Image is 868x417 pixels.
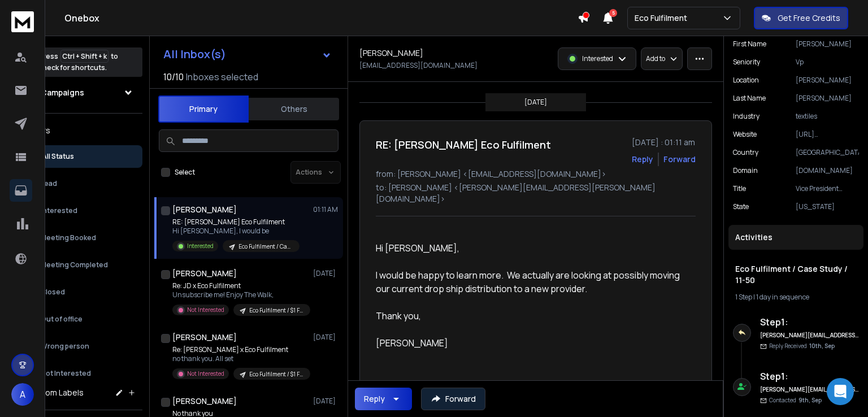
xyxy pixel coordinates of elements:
p: Meeting Completed [41,260,108,270]
button: All Campaigns [20,81,142,104]
p: location [733,76,759,85]
p: Eco Fulfilment / Case Study / 11-50 [238,242,293,251]
h1: [PERSON_NAME] [172,332,237,343]
img: logo [11,11,34,32]
h1: [PERSON_NAME] [359,47,423,59]
button: Reply [355,388,412,410]
p: Hi [PERSON_NAME], [376,241,687,255]
h1: [PERSON_NAME] [172,268,237,279]
span: 1 Step [735,292,752,302]
h3: Custom Labels [27,387,84,398]
button: Wrong person [20,335,142,358]
span: Ctrl + Shift + k [60,50,108,63]
p: Press to check for shortcuts. [38,51,118,73]
div: Reply [364,393,385,405]
h1: [PERSON_NAME] [172,204,237,215]
button: Closed [20,281,142,303]
p: website [733,130,757,139]
p: Lead [41,179,57,188]
div: Forward [663,154,696,165]
div: Open Intercom Messenger [827,378,854,405]
p: textiles [796,112,859,121]
p: [GEOGRAPHIC_DATA] [796,148,859,157]
p: State [733,202,749,211]
button: Others [249,97,339,121]
span: 1 day in sequence [756,292,809,302]
p: domain [733,166,758,175]
p: [DATE] [524,98,547,107]
h3: Inboxes selected [186,70,258,84]
p: [PERSON_NAME] [796,40,859,49]
p: [PERSON_NAME] [796,94,859,103]
p: Wrong person [41,342,89,351]
p: Vp [796,58,859,67]
p: Contacted [769,396,822,405]
h1: [PERSON_NAME] [172,396,237,407]
p: Seniority [733,58,760,67]
p: Out of office [41,315,83,324]
p: Re: JD x Eco Fulfilment [172,281,308,290]
p: [URL][DOMAIN_NAME] [796,130,859,139]
p: [DATE] [313,333,338,342]
p: Thank you, [376,309,687,323]
h6: [PERSON_NAME][EMAIL_ADDRESS][PERSON_NAME][DOMAIN_NAME] [760,331,859,340]
button: Reply [632,154,653,165]
p: [EMAIL_ADDRESS][DOMAIN_NAME] [359,61,478,70]
span: 5 [609,9,617,17]
button: Lead [20,172,142,195]
div: | [735,293,857,302]
h1: Eco Fulfilment / Case Study / 11-50 [735,263,857,286]
p: to: [PERSON_NAME] <[PERSON_NAME][EMAIL_ADDRESS][PERSON_NAME][DOMAIN_NAME]> [376,182,696,205]
p: Last Name [733,94,766,103]
h6: Step 1 : [760,315,859,329]
p: Country [733,148,758,157]
p: from: [PERSON_NAME] <[EMAIL_ADDRESS][DOMAIN_NAME]> [376,168,696,180]
p: All Status [42,152,74,161]
button: Interested [20,199,142,222]
button: Get Free Credits [754,7,848,29]
button: Forward [421,388,485,410]
h1: All Inbox(s) [163,49,226,60]
p: industry [733,112,759,121]
p: Not Interested [187,370,224,378]
button: Primary [158,95,249,123]
p: no thank you. All set [172,354,308,363]
p: Eco Fulfilment [635,12,692,24]
p: Eco Fulfilment / $1 Fulfillment Program / 11-50 [249,306,303,315]
p: [PERSON_NAME] [796,76,859,85]
p: [US_STATE] [796,202,859,211]
h1: All Campaigns [29,87,84,98]
p: Unsubscribe me! Enjoy The Walk, [172,290,308,299]
span: 10 / 10 [163,70,184,84]
button: A [11,383,34,406]
label: Select [175,168,195,177]
h3: Filters [20,123,142,138]
p: [PERSON_NAME] [376,336,687,350]
h6: [PERSON_NAME][EMAIL_ADDRESS][PERSON_NAME][DOMAIN_NAME] [760,385,859,394]
h6: Step 1 : [760,370,859,383]
p: Not Interested [187,306,224,314]
span: 10th, Sep [809,342,835,350]
p: Meeting Booked [41,233,96,242]
button: Out of office [20,308,142,331]
p: Add to [646,54,665,63]
button: Meeting Completed [20,254,142,276]
p: Not Interested [41,369,91,378]
p: Re: [PERSON_NAME] x Eco Fulfilment [172,345,308,354]
button: All Status [20,145,142,168]
p: [DOMAIN_NAME] [796,166,859,175]
p: First Name [733,40,766,49]
div: Activities [728,225,863,250]
p: Reply Received [769,342,835,350]
p: 01:11 AM [313,205,338,214]
p: [DATE] [313,269,338,278]
p: I would be happy to learn more. We actually are looking at possibly moving our current drop ship ... [376,268,687,296]
p: Hi [PERSON_NAME], I would be [172,227,300,236]
p: Get Free Credits [778,12,840,24]
p: Interested [187,242,214,250]
button: All Inbox(s) [154,43,341,66]
p: Eco Fulfilment / $1 Fulfillment Program / 11-50 [249,370,303,379]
